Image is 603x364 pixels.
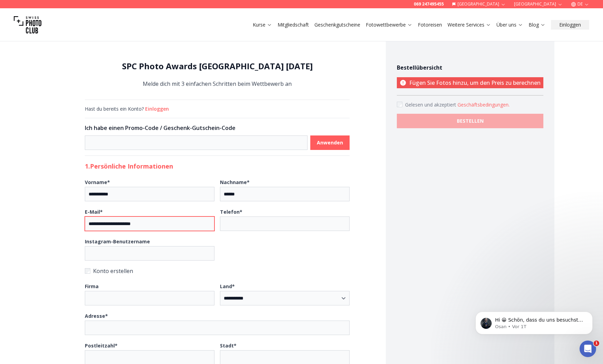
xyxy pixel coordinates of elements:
b: Postleitzahl * [85,342,118,349]
label: Konto erstellen [85,266,350,276]
a: Mitgliedschaft [278,21,309,28]
select: Land* [220,291,350,305]
b: Anwenden [317,139,343,146]
iframe: Intercom notifications Nachricht [465,297,603,345]
b: Adresse * [85,313,108,319]
input: Firma [85,291,214,305]
input: Instagram-Benutzername [85,246,214,261]
button: Einloggen [145,105,169,112]
p: Fügen Sie Fotos hinzu, um den Preis zu berechnen [397,77,543,88]
button: Fotowettbewerbe [363,20,415,30]
a: Über uns [496,21,523,28]
a: 069 247495455 [414,1,444,7]
a: Kurse [253,21,272,28]
b: Nachname * [220,179,250,185]
button: Geschenkgutscheine [312,20,363,30]
a: Fotoreisen [418,21,442,28]
input: Vorname* [85,187,214,201]
a: Fotowettbewerbe [366,21,412,28]
b: Telefon * [220,209,242,215]
input: Accept terms [397,102,402,107]
b: Firma [85,283,99,290]
a: Geschenkgutscheine [314,21,360,28]
button: Mitgliedschaft [275,20,312,30]
button: Kurse [250,20,275,30]
a: Blog [529,21,545,28]
b: Land * [220,283,235,290]
div: Melde dich mit 3 einfachen Schritten beim Wettbewerb an [85,61,350,89]
h4: Bestellübersicht [397,63,543,72]
button: Accept termsGelesen und akzeptiert [458,101,510,108]
button: Blog [526,20,548,30]
a: Weitere Services [448,21,491,28]
input: Telefon* [220,216,350,231]
h3: Ich habe einen Promo-Code / Geschenk-Gutschein-Code [85,124,350,132]
button: Über uns [494,20,526,30]
span: Gelesen und akzeptiert [405,101,458,108]
span: 1 [594,341,599,346]
input: Adresse* [85,321,350,335]
b: E-Mail * [85,209,103,215]
b: Vorname * [85,179,110,185]
input: Nachname* [220,187,350,201]
button: BESTELLEN [397,114,543,128]
button: Einloggen [551,20,589,30]
h2: 1. Persönliche Informationen [85,161,350,171]
b: Instagram-Benutzername [85,238,150,245]
input: Konto erstellen [85,268,90,274]
img: Swiss photo club [14,11,41,39]
div: Hast du bereits ein Konto? [85,105,350,112]
h1: SPC Photo Awards [GEOGRAPHIC_DATA] [DATE] [85,61,350,72]
button: Weitere Services [445,20,494,30]
button: Anwenden [310,135,350,150]
b: BESTELLEN [457,118,484,124]
button: Fotoreisen [415,20,445,30]
iframe: Intercom live chat [580,341,596,357]
input: E-Mail* [85,216,214,231]
b: Stadt * [220,342,237,349]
